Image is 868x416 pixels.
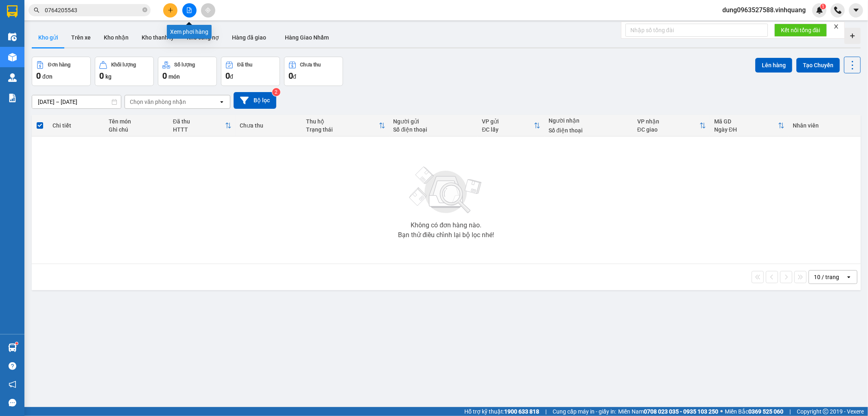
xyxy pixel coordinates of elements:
[781,26,820,35] span: Kết nối tổng đài
[716,5,812,15] span: dung0963527588.vinhquang
[95,57,154,86] button: Khối lượng0kg
[42,73,52,80] span: đơn
[8,53,17,62] img: warehouse-icon
[714,118,778,125] div: Mã GD
[714,126,778,133] div: Ngày ĐH
[849,3,863,18] button: caret-down
[8,343,17,352] img: warehouse-icon
[163,3,177,18] button: plus
[823,409,829,414] span: copyright
[32,95,121,108] input: Select a date range.
[162,71,167,81] span: 0
[48,62,70,68] div: Đơn hàng
[7,5,17,18] img: logo-vxr
[272,88,280,96] sup: 2
[8,73,17,82] img: warehouse-icon
[633,115,710,136] th: Toggle SortBy
[168,7,173,13] span: plus
[9,399,16,407] span: message
[285,34,329,41] span: Hàng Giao Nhầm
[32,28,65,47] button: Kho gửi
[158,57,217,86] button: Số lượng0món
[142,7,147,14] span: close-circle
[822,4,824,9] span: 1
[306,118,378,125] div: Thu hộ
[9,381,16,388] span: notification
[710,115,789,136] th: Toggle SortBy
[398,232,494,238] div: Bạn thử điều chỉnh lại bộ lọc nhé!
[240,122,298,129] div: Chưa thu
[168,73,180,80] span: món
[833,24,839,29] span: close
[844,28,861,44] div: Tạo kho hàng mới
[793,122,856,129] div: Nhân viên
[846,274,852,280] svg: open
[99,71,104,81] span: 0
[482,118,534,125] div: VP gửi
[45,6,141,15] input: Tìm tên, số ĐT hoặc mã đơn
[720,410,723,413] span: ⚪️
[637,118,700,125] div: VP nhận
[9,362,16,370] span: question-circle
[169,115,236,136] th: Toggle SortBy
[109,126,164,133] div: Ghi chú
[796,58,840,73] button: Tạo Chuyến
[174,62,195,68] div: Số lượng
[52,122,101,129] div: Chi tiết
[748,408,783,415] strong: 0369 525 060
[97,28,135,47] button: Kho nhận
[405,162,487,219] img: svg+xml;base64,PHN2ZyBjbGFzcz0ibGlzdC1wbHVnX19zdmciIHhtbG5zPSJodHRwOi8vd3d3LnczLm9yZy8yMDAwL3N2Zy...
[34,7,39,13] span: search
[182,3,197,18] button: file-add
[545,407,547,416] span: |
[394,118,474,125] div: Người gửi
[411,222,481,229] div: Không có đơn hàng nào.
[111,62,136,68] div: Khối lượng
[186,7,192,13] span: file-add
[478,115,544,136] th: Toggle SortBy
[225,28,273,47] button: Hàng đã giao
[130,98,186,106] div: Chọn văn phòng nhận
[15,342,18,345] sup: 1
[65,28,97,47] button: Trên xe
[201,3,215,18] button: aim
[142,7,147,12] span: close-circle
[774,24,827,37] button: Kết nối tổng đài
[109,118,164,125] div: Tên món
[464,407,539,416] span: Hỗ trợ kỹ thuật:
[755,58,792,73] button: Lên hàng
[173,126,225,133] div: HTTT
[306,126,378,133] div: Trạng thái
[300,62,321,68] div: Chưa thu
[8,94,17,102] img: solution-icon
[814,273,839,281] div: 10 / trang
[284,57,343,86] button: Chưa thu0đ
[230,73,233,80] span: đ
[789,407,791,416] span: |
[135,28,180,47] button: Kho thanh lý
[618,407,718,416] span: Miền Nam
[225,71,230,81] span: 0
[167,25,212,39] div: Xem phơi hàng
[105,73,112,80] span: kg
[8,33,17,41] img: warehouse-icon
[625,24,768,37] input: Nhập số tổng đài
[221,57,280,86] button: Đã thu0đ
[482,126,534,133] div: ĐC lấy
[549,117,629,124] div: Người nhận
[237,62,252,68] div: Đã thu
[293,73,296,80] span: đ
[205,7,211,13] span: aim
[234,92,276,109] button: Bộ lọc
[219,99,225,105] svg: open
[816,7,823,14] img: icon-new-feature
[553,407,616,416] span: Cung cấp máy in - giấy in:
[725,407,783,416] span: Miền Bắc
[173,118,225,125] div: Đã thu
[32,57,91,86] button: Đơn hàng0đơn
[853,7,860,14] span: caret-down
[36,71,41,81] span: 0
[302,115,389,136] th: Toggle SortBy
[394,126,474,133] div: Số điện thoại
[644,408,718,415] strong: 0708 023 035 - 0935 103 250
